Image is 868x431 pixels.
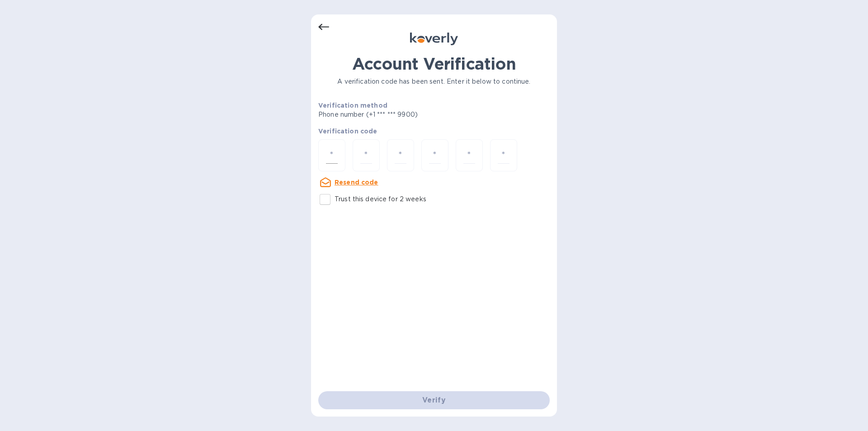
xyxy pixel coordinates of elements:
p: A verification code has been sent. Enter it below to continue. [318,77,550,86]
b: Verification method [318,102,387,109]
p: Trust this device for 2 weeks [335,194,426,204]
u: Resend code [335,179,378,186]
p: Verification code [318,127,550,136]
p: Phone number (+1 *** *** 9900) [318,110,487,119]
h1: Account Verification [318,54,550,73]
